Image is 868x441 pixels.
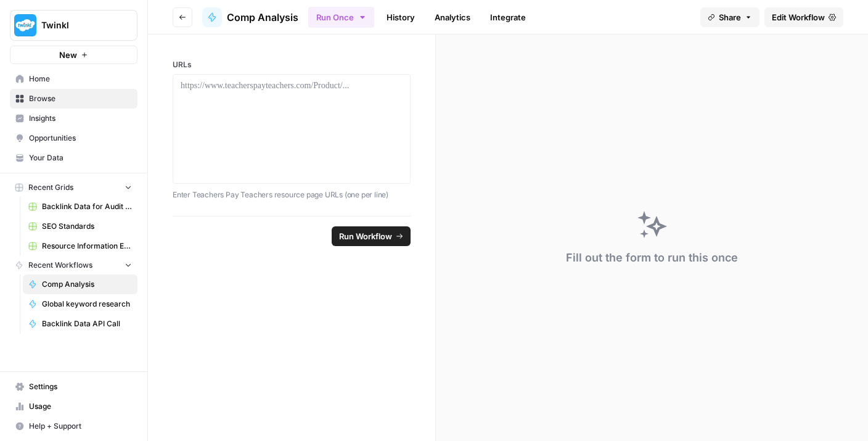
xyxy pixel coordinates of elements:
[772,11,825,23] span: Edit Workflow
[427,7,478,27] a: Analytics
[29,133,132,144] span: Opportunities
[10,178,137,197] button: Recent Grids
[23,294,137,314] a: Global keyword research
[42,318,132,329] span: Backlink Data API Call
[10,148,137,168] a: Your Data
[10,69,137,89] a: Home
[332,226,411,246] button: Run Workflow
[23,216,137,236] a: SEO Standards
[29,73,132,84] span: Home
[29,93,132,104] span: Browse
[42,221,132,232] span: SEO Standards
[764,7,843,27] a: Edit Workflow
[10,377,137,397] a: Settings
[10,128,137,148] a: Opportunities
[483,7,533,27] a: Integrate
[379,7,422,27] a: History
[339,230,392,242] span: Run Workflow
[41,19,116,31] span: Twinkl
[23,197,137,216] a: Backlink Data for Audit Grid
[14,14,36,36] img: Twinkl Logo
[28,260,92,271] span: Recent Workflows
[10,89,137,109] a: Browse
[10,256,137,274] button: Recent Workflows
[10,109,137,128] a: Insights
[308,7,374,28] button: Run Once
[173,189,411,201] p: Enter Teachers Pay Teachers resource page URLs (one per line)
[29,421,132,432] span: Help + Support
[23,274,137,294] a: Comp Analysis
[10,416,137,436] button: Help + Support
[700,7,759,27] button: Share
[42,201,132,212] span: Backlink Data for Audit Grid
[10,397,137,416] a: Usage
[29,113,132,124] span: Insights
[29,401,132,412] span: Usage
[29,381,132,392] span: Settings
[10,10,137,41] button: Workspace: Twinkl
[10,46,137,64] button: New
[23,236,137,256] a: Resource Information Extraction and Descriptions
[42,279,132,290] span: Comp Analysis
[29,152,132,163] span: Your Data
[42,299,132,310] span: Global keyword research
[566,249,738,266] div: Fill out the form to run this once
[59,49,77,61] span: New
[173,59,411,70] label: URLs
[202,7,298,27] a: Comp Analysis
[42,241,132,252] span: Resource Information Extraction and Descriptions
[23,314,137,334] a: Backlink Data API Call
[719,11,741,23] span: Share
[28,182,73,193] span: Recent Grids
[227,10,298,25] span: Comp Analysis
